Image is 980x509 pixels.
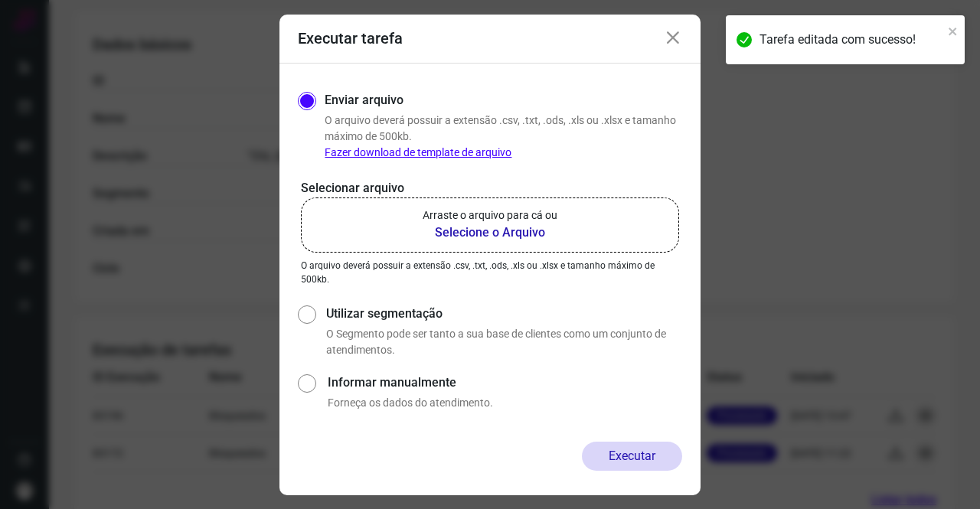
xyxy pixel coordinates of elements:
[328,374,682,392] label: Informar manualmente
[948,21,959,40] button: close
[326,305,682,323] label: Utilizar segmentação
[423,224,557,242] b: Selecione o Arquivo
[326,326,682,358] p: O Segmento pode ser tanto a sua base de clientes como um conjunto de atendimentos.
[301,259,679,286] p: O arquivo deverá possuir a extensão .csv, .txt, .ods, .xls ou .xlsx e tamanho máximo de 500kb.
[325,91,403,109] label: Enviar arquivo
[325,113,682,161] p: O arquivo deverá possuir a extensão .csv, .txt, .ods, .xls ou .xlsx e tamanho máximo de 500kb.
[423,207,557,224] p: Arraste o arquivo para cá ou
[298,29,403,47] h3: Executar tarefa
[582,442,682,471] button: Executar
[759,31,943,49] div: Tarefa editada com sucesso!
[328,395,682,411] p: Forneça os dados do atendimento.
[301,179,679,197] p: Selecionar arquivo
[325,146,511,158] a: Fazer download de template de arquivo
